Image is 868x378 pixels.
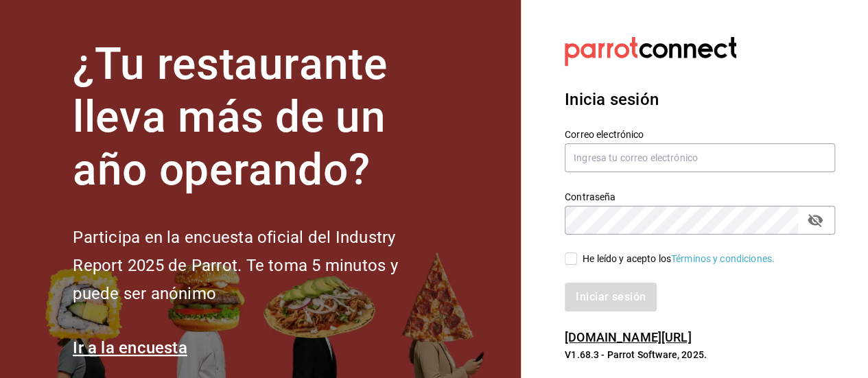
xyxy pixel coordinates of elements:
[565,87,835,112] h3: Inicia sesión
[565,348,835,362] p: V1.68.3 - Parrot Software, 2025.
[804,209,827,232] button: passwordField
[73,224,443,307] h2: Participa en la encuesta oficial del Industry Report 2025 de Parrot. Te toma 5 minutos y puede se...
[565,330,691,344] a: [DOMAIN_NAME][URL]
[73,338,187,357] a: Ir a la encuesta
[671,253,775,264] a: Términos y condiciones.
[583,252,775,266] div: He leído y acepto los
[565,130,835,139] label: Correo electrónico
[565,143,835,172] input: Ingresa tu correo electrónico
[565,192,835,202] label: Contraseña
[73,38,443,196] h1: ¿Tu restaurante lleva más de un año operando?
